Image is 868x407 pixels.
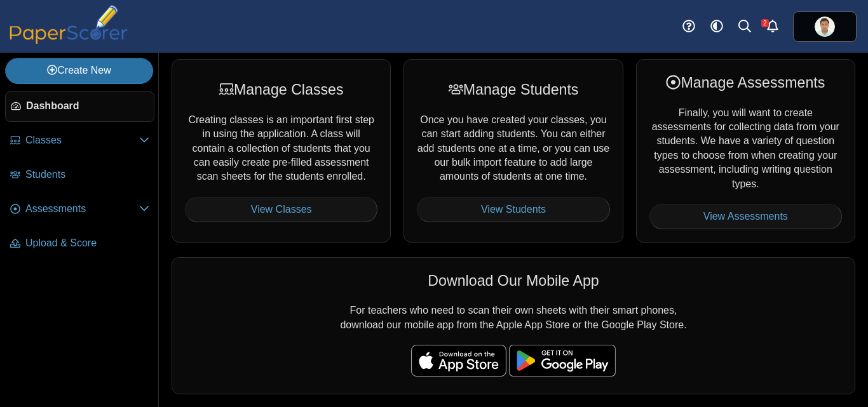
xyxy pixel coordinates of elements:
[185,197,377,222] a: View Classes
[172,257,855,394] div: For teachers who need to scan their own sheets with their smart phones, download our mobile app f...
[185,270,842,291] div: Download Our Mobile App
[417,197,609,222] a: View Students
[5,58,153,83] a: Create New
[403,59,623,243] div: Once you have created your classes, you can start adding students. You can either add students on...
[411,345,506,377] img: apple-store-badge.svg
[25,168,149,182] span: Students
[5,5,132,44] img: PaperScorer
[5,35,132,46] a: PaperScorer
[759,13,787,41] a: Alerts
[5,194,154,225] a: Assessments
[793,11,857,42] a: ps.qM1w65xjLpOGVUdR
[26,99,149,113] span: Dashboard
[25,236,149,250] span: Upload & Score
[649,72,842,93] div: Manage Assessments
[25,133,139,147] span: Classes
[815,17,835,37] span: adonis maynard pilongo
[417,79,609,100] div: Manage Students
[5,91,154,122] a: Dashboard
[185,79,377,100] div: Manage Classes
[25,202,139,216] span: Assessments
[649,204,842,229] a: View Assessments
[636,59,855,243] div: Finally, you will want to create assessments for collecting data from your students. We have a va...
[5,229,154,259] a: Upload & Score
[172,59,391,243] div: Creating classes is an important first step in using the application. A class will contain a coll...
[815,17,835,37] img: ps.qM1w65xjLpOGVUdR
[5,126,154,156] a: Classes
[509,345,616,377] img: google-play-badge.png
[5,160,154,190] a: Students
